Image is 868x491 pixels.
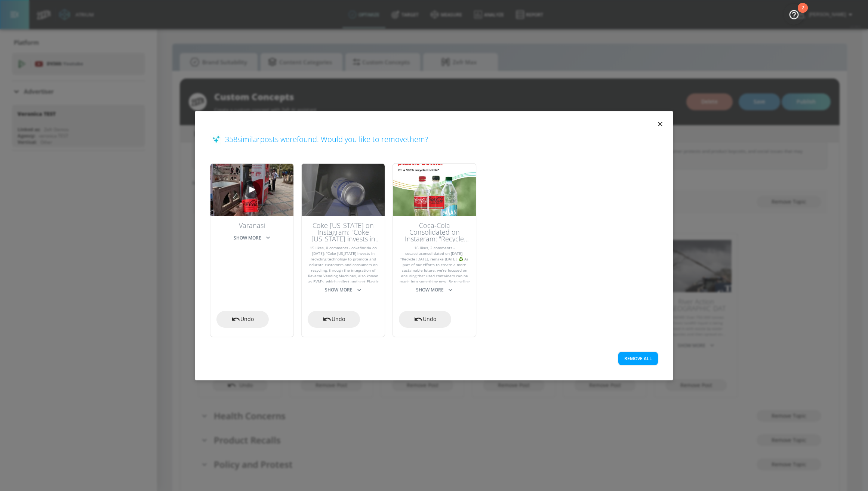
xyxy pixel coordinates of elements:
span: 358 similar posts were found. Would you like to remove them ? [225,135,428,143]
span: Undo [332,315,345,324]
button: Show more [413,284,456,296]
img: Zefr AI [210,134,221,145]
button: Undo [216,311,269,328]
div: Coca-Cola Consolidated on Instagram: "Recycle today, remake tomorrow. ♻️ As part of our efforts t... [399,222,470,242]
span: Show more [325,286,361,294]
button: Show more [231,232,273,244]
div: Coke Florida on Instagram: "Coke Florida invests in recycling technology to promote and educate c... [308,222,379,242]
span: Show more [234,234,270,242]
button: Open Resource Center, 2 new notifications [784,4,804,25]
p: 15 likes, 0 comments - cokeflorida on [DATE]: "Coke [US_STATE] invests in recycling technology to... [308,245,379,282]
span: Undo [240,315,254,324]
button: Undo [399,311,451,328]
img: Coke Florida on Instagram: "Coke Florida invests in recycling technology to promote and educate c... [302,164,385,216]
img: Varanasi [210,164,293,216]
div: Varanasi [216,222,287,229]
span: Undo [423,315,436,324]
span: Show more [416,286,453,294]
button: Remove All [618,352,658,365]
button: Show more [322,284,364,296]
img: Coca-Cola Consolidated on Instagram: "Recycle today, remake tomorrow. ♻️ As part of our efforts t... [393,164,476,216]
p: 16 likes, 2 comments - cocacolaconsolidated on [DATE]: "Recycle [DATE], remake [DATE]. ♻️ As part... [399,245,470,282]
button: Undo [308,311,360,328]
div: 2 [801,8,804,18]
